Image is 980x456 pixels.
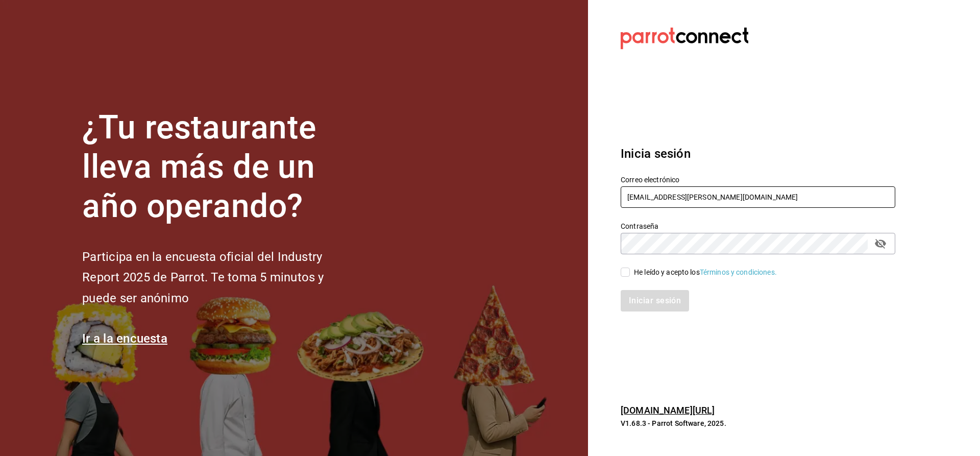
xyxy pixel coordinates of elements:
[82,108,358,226] h1: ¿Tu restaurante lleva más de un año operando?
[82,247,358,309] h2: Participa en la encuesta oficial del Industry Report 2025 de Parrot. Te toma 5 minutos y puede se...
[621,176,895,183] label: Correo electrónico
[621,223,895,230] label: Contraseña
[621,405,715,416] a: [DOMAIN_NAME][URL]
[634,267,777,278] div: He leído y acepto los
[872,235,889,252] button: passwordField
[621,418,895,428] p: V1.68.3 - Parrot Software, 2025.
[621,145,895,163] h3: Inicia sesión
[82,331,167,346] a: Ir a la encuesta
[621,186,895,208] input: Ingresa tu correo electrónico
[700,268,777,276] a: Términos y condiciones.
